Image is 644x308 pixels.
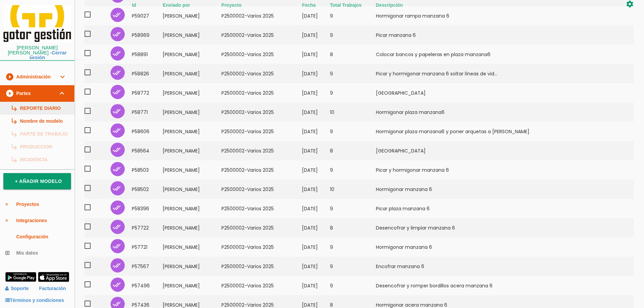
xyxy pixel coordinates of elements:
a: Facturación [39,283,66,294]
td: 9 [330,276,376,295]
i: subdirectory_arrow_right [10,115,17,127]
td: [DATE] [302,237,330,257]
td: P2500002-Varios 2025 [221,102,302,122]
i: subdirectory_arrow_right [10,140,17,153]
td: Hormigonar rampa manzana 6 [376,6,603,25]
td: 9 [330,199,376,218]
td: 9 [330,122,376,141]
i: done_all [113,88,121,96]
i: done_all [113,242,121,250]
td: 9 [330,25,376,45]
td: Colocar bancos y papeleras en plaza manzana6 [376,45,603,64]
td: Picar y hormigonar manzana 6 [376,160,603,180]
i: done_all [113,107,121,115]
td: P2500002-Varios 2025 [221,257,302,276]
td: [DATE] [302,160,330,180]
i: done_all [113,11,121,19]
td: 57721 [132,237,163,257]
td: 9 [330,64,376,83]
td: P2500002-Varios 2025 [221,25,302,45]
td: [PERSON_NAME] [163,180,221,199]
td: 58826 [132,64,163,83]
td: [DATE] [302,199,330,218]
td: [DATE] [302,6,330,25]
i: expand_more [58,85,66,101]
td: 57722 [132,218,163,237]
td: Picar y hormigonar manzana 6 soltar líneas de vid... [376,64,603,83]
td: 8 [330,218,376,237]
td: 58772 [132,83,163,102]
td: [PERSON_NAME] [163,141,221,160]
td: [PERSON_NAME] [163,276,221,295]
td: 8 [330,141,376,160]
td: 9 [330,257,376,276]
td: 58502 [132,180,163,199]
i: expand_more [58,69,66,85]
td: P2500002-Varios 2025 [221,237,302,257]
i: done_all [113,165,121,173]
i: done_all [113,281,121,289]
td: Picar manzana 6 [376,25,603,45]
td: [DATE] [302,257,330,276]
td: [PERSON_NAME] [163,102,221,122]
td: Hormigonar plaza manzana6 y poner arquetas a [PERSON_NAME] [376,122,603,141]
td: P2500002-Varios 2025 [221,64,302,83]
td: P2500002-Varios 2025 [221,218,302,237]
i: done_all [113,126,121,135]
td: [DATE] [302,276,330,295]
td: P2500002-Varios 2025 [221,141,302,160]
td: 9 [330,160,376,180]
a: Términos y condiciones [5,298,64,303]
td: [PERSON_NAME] [163,218,221,237]
td: P2500002-Varios 2025 [221,45,302,64]
i: done_all [113,300,121,308]
td: Hormigonar manzana 6 [376,180,603,199]
td: [GEOGRAPHIC_DATA] [376,141,603,160]
i: done_all [113,184,121,192]
i: play_circle_filled [5,85,14,101]
td: P2500002-Varios 2025 [221,160,302,180]
img: itcons-logo [3,5,71,42]
td: 9 [330,237,376,257]
td: [DATE] [302,64,330,83]
i: done_all [113,223,121,231]
i: done_all [113,49,121,57]
td: [GEOGRAPHIC_DATA] [376,83,603,102]
i: subdirectory_arrow_right [10,102,17,115]
td: [DATE] [302,180,330,199]
td: [DATE] [302,45,330,64]
td: 9 [330,83,376,102]
td: [DATE] [302,141,330,160]
td: P2500002-Varios 2025 [221,6,302,25]
td: [PERSON_NAME] [163,122,221,141]
td: 58606 [132,122,163,141]
i: done_all [113,69,121,77]
td: 58969 [132,25,163,45]
td: 10 [330,102,376,122]
td: P2500002-Varios 2025 [221,199,302,218]
i: done_all [113,261,121,269]
td: [PERSON_NAME] [163,257,221,276]
td: [PERSON_NAME] [163,25,221,45]
td: 58503 [132,160,163,180]
td: Desencofrar y limpiar manzana 6 [376,218,603,237]
td: Desencofrar y romper bordillos acera manzana 6 [376,276,603,295]
td: P2500002-Varios 2025 [221,180,302,199]
i: subdirectory_arrow_right [10,127,17,140]
td: [DATE] [302,218,330,237]
td: 9 [330,6,376,25]
td: [PERSON_NAME] [163,199,221,218]
i: subdirectory_arrow_right [10,153,17,166]
td: [PERSON_NAME] [163,160,221,180]
i: done_all [113,204,121,212]
i: done_all [113,30,121,38]
td: [PERSON_NAME] [163,64,221,83]
td: 58396 [132,199,163,218]
td: [DATE] [302,25,330,45]
td: 57567 [132,257,163,276]
td: 57496 [132,276,163,295]
img: app-store.png [38,272,69,282]
a: Cerrar sesión [29,50,67,61]
img: google-play.png [5,272,37,282]
td: [DATE] [302,83,330,102]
